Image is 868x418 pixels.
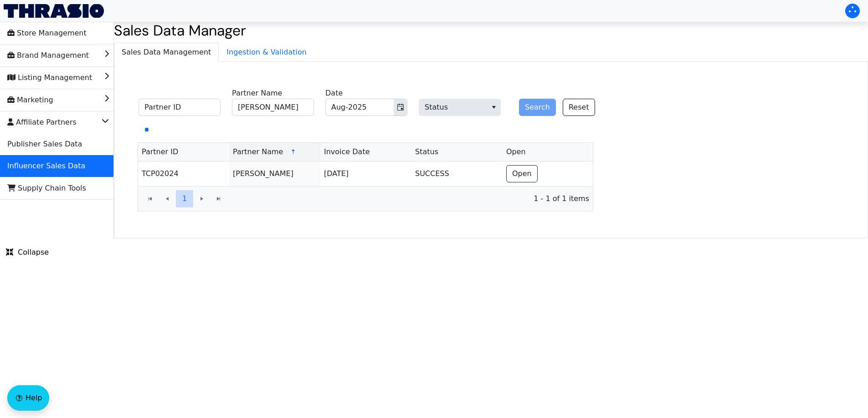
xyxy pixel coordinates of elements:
button: Open [506,165,538,182]
button: Help floatingactionbutton [7,385,49,411]
label: Partner Name [232,88,282,99]
span: 1 [182,193,187,204]
button: Toggle calendar [394,99,407,116]
span: Brand Management [7,48,89,63]
td: TCP02024 [138,161,229,186]
div: Page 1 of 1 [138,186,593,211]
span: Partner ID [142,146,178,157]
span: Supply Chain Tools [7,181,86,196]
span: Open [512,168,532,179]
button: Reset [563,99,595,116]
span: Listing Management [7,71,92,85]
span: Collapse [6,247,49,258]
h2: Sales Data Manager [114,22,868,39]
td: [PERSON_NAME] [229,161,320,186]
td: SUCCESS [411,161,503,186]
button: Page 1 [176,190,193,207]
button: select [487,99,500,116]
input: Aug-2025 [326,99,394,116]
span: Open [506,146,526,157]
span: Sales Data Management [114,43,218,61]
span: Publisher Sales Data [7,137,82,151]
span: Status [419,99,501,116]
span: Marketing [7,93,53,107]
span: Affiliate Partners [7,115,77,130]
span: Ingestion & Validation [219,43,314,61]
span: Help [26,393,42,403]
td: [DATE] [320,161,411,186]
span: Store Management [7,26,87,40]
span: Influencer Sales Data [7,159,85,173]
span: Partner Name [233,146,283,157]
img: Thrasio Logo [4,4,104,18]
span: Status [415,146,438,157]
span: 1 - 1 of 1 items [235,193,589,204]
span: Invoice Date [324,146,370,157]
label: Date [325,88,343,99]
